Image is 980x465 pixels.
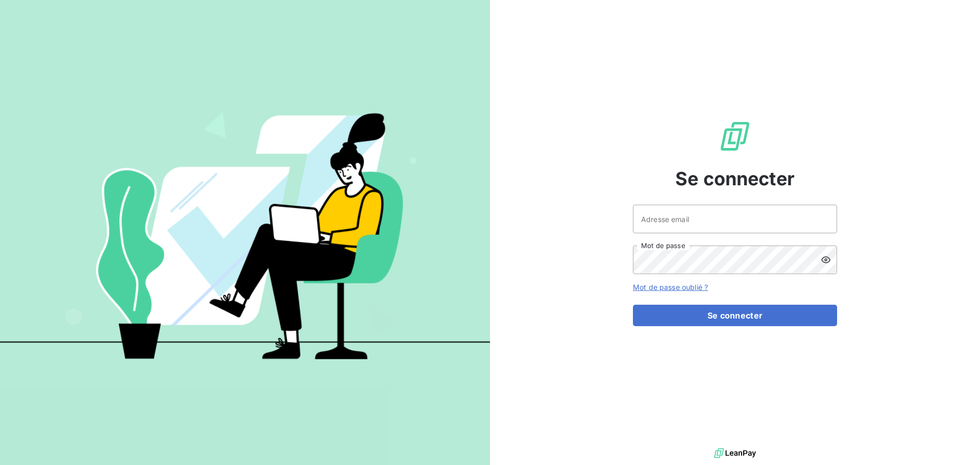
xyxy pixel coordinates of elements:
a: Mot de passe oublié ? [633,283,708,291]
img: Logo LeanPay [719,120,751,153]
img: logo [714,446,756,461]
input: placeholder [633,205,837,233]
span: Se connecter [675,165,795,192]
button: Se connecter [633,305,837,326]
